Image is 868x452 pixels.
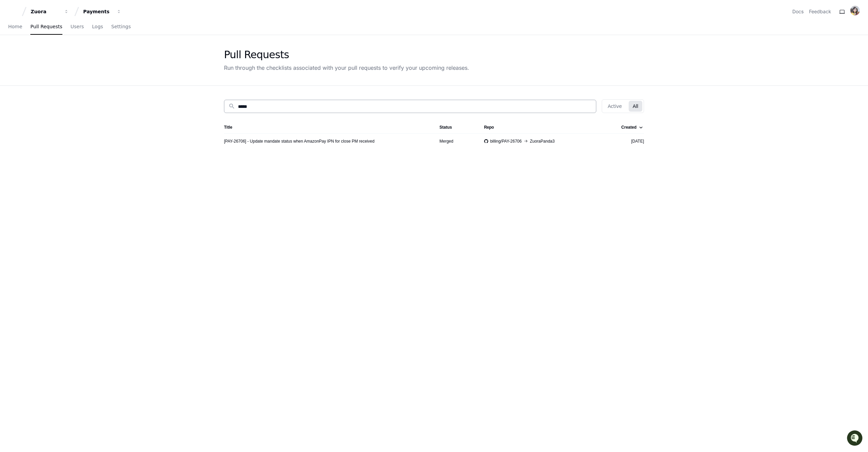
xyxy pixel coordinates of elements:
[850,6,860,15] img: ACg8ocJp4l0LCSiC5MWlEh794OtQNs1DKYp4otTGwJyAKUZvwXkNnmc=s96-c
[809,8,831,15] button: Feedback
[48,71,83,77] a: Powered byPylon
[224,49,469,61] div: Pull Requests
[224,125,232,130] div: Title
[92,19,103,35] a: Logs
[111,25,131,29] span: Settings
[439,125,452,130] div: Status
[228,103,235,110] mat-icon: search
[31,8,60,15] div: Zuora
[71,19,84,35] a: Users
[621,125,643,130] div: Created
[7,27,124,38] div: Welcome
[30,19,62,35] a: Pull Requests
[224,139,374,144] a: [PAY-26706] - Update mandate status when AmazonPay IPN for close PM received
[530,139,555,144] span: ZuoraPanda3
[846,430,865,448] iframe: Open customer support
[621,125,637,130] div: Created
[116,53,124,61] button: Start new chat
[8,19,22,35] a: Home
[224,125,429,130] div: Title
[7,7,20,20] img: PlayerZero
[30,25,62,29] span: Pull Requests
[439,139,473,144] div: Merged
[7,51,19,63] img: 1756235613930-3d25f9e4-fa56-45dd-b3ad-e072dfbd1548
[23,51,112,58] div: Start new chat
[224,64,469,72] div: Run through the checklists associated with your pull requests to verify your upcoming releases.
[23,58,86,63] div: We're available if you need us!
[83,8,113,15] div: Payments
[490,139,522,144] span: billing/PAY-26706
[479,121,602,133] th: Repo
[792,8,804,15] a: Docs
[603,101,626,112] button: Active
[8,25,22,29] span: Home
[28,5,72,18] button: Zuora
[439,125,473,130] div: Status
[71,25,84,29] span: Users
[68,71,83,77] span: Pylon
[629,101,642,112] button: All
[92,25,103,29] span: Logs
[607,139,644,144] div: [DATE]
[111,19,131,35] a: Settings
[80,5,124,18] button: Payments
